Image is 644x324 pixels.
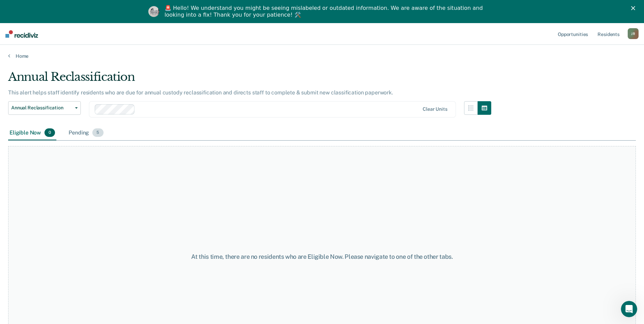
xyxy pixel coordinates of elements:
[8,126,56,141] div: Eligible Now0
[5,30,38,38] img: Recidiviz
[67,126,105,141] div: Pending5
[628,28,639,39] div: J R
[8,70,491,89] div: Annual Reclassification
[8,53,636,59] a: Home
[596,23,621,45] a: Residents
[8,89,393,96] p: This alert helps staff identify residents who are due for annual custody reclassification and dir...
[556,23,589,45] a: Opportunities
[631,6,638,10] div: Close
[44,128,55,137] span: 0
[148,6,159,17] img: Profile image for Kim
[165,5,485,18] div: 🚨 Hello! We understand you might be seeing mislabeled or outdated information. We are aware of th...
[165,253,479,260] div: At this time, there are no residents who are Eligible Now. Please navigate to one of the other tabs.
[8,101,81,115] button: Annual Reclassification
[628,28,639,39] button: JR
[92,128,103,137] span: 5
[11,105,72,111] span: Annual Reclassification
[423,106,447,112] div: Clear units
[621,301,637,317] iframe: Intercom live chat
